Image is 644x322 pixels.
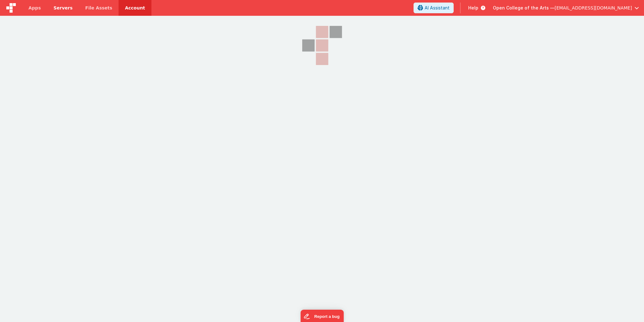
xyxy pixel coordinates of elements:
span: Open College of the Arts — [493,5,555,11]
span: File Assets [85,5,113,11]
span: AI Assistant [425,5,450,11]
span: [EMAIL_ADDRESS][DOMAIN_NAME] [555,5,632,11]
span: Help [468,5,478,11]
button: Open College of the Arts — [EMAIL_ADDRESS][DOMAIN_NAME] [493,5,639,11]
span: Apps [28,5,41,11]
button: AI Assistant [414,3,454,13]
span: Servers [53,5,72,11]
